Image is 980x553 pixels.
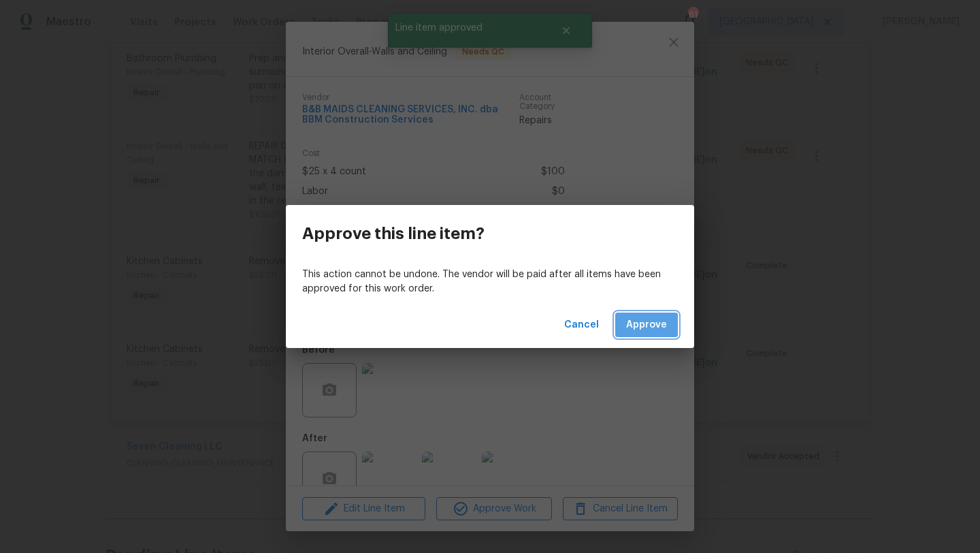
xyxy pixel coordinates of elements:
p: This action cannot be undone. The vendor will be paid after all items have been approved for this... [302,268,678,296]
button: Cancel [559,313,604,338]
h3: Approve this line item? [302,224,485,243]
span: Approve [626,317,667,334]
span: Cancel [564,317,599,334]
button: Approve [615,313,678,338]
